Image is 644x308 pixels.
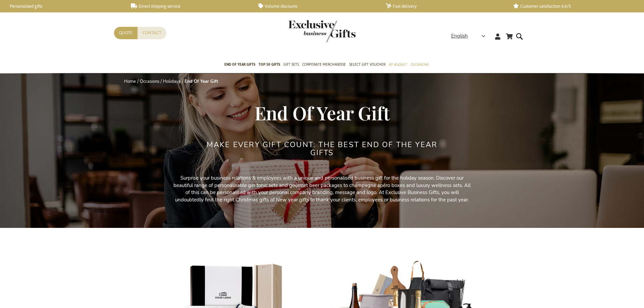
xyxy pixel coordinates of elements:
a: Home [124,78,136,84]
strong: End Of Year Gift [184,78,218,84]
a: Select Gift Voucher [349,57,385,73]
a: TOP 50 Gifts [259,57,280,73]
a: Occasions [140,78,159,84]
span: Occasions [410,61,428,68]
span: By Budget [389,61,407,68]
span: English [451,32,468,40]
a: End of year gifts [224,57,255,73]
p: Surprise your business relations & employees with a unique and personalised business gift for the... [171,175,473,203]
img: Exclusive Business gifts logo [288,20,356,42]
a: Customer satisfaction 4,6/5 [513,3,630,9]
a: Corporate Merchandise [302,57,346,73]
a: Volume discounts [258,3,375,9]
a: Personalised gifts [3,3,120,9]
span: Gift Sets [283,61,299,68]
a: Holidays [163,78,180,84]
span: TOP 50 Gifts [259,61,280,68]
a: Fast delivery [386,3,502,9]
a: Contact [138,27,166,39]
a: Quote [114,27,138,39]
span: Select Gift Voucher [349,61,385,68]
h2: Make Every Gift Count: the best end of the year gifts [196,141,448,157]
span: End Of Year Gift [255,100,390,125]
span: End of year gifts [224,61,255,68]
a: store logo [288,20,322,42]
a: Occasions [410,57,428,73]
a: Direct shipping service [131,3,248,9]
a: By Budget [389,57,407,73]
span: Corporate Merchandise [302,61,346,68]
a: Gift Sets [283,57,299,73]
